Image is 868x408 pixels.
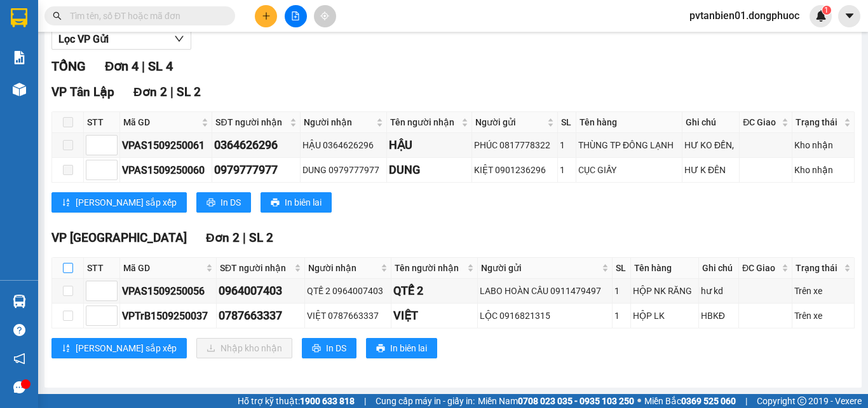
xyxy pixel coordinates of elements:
[11,8,27,27] img: logo-vxr
[255,5,277,27] button: plus
[376,394,475,408] span: Cung cấp máy in - giấy in:
[391,279,478,304] td: QTẾ 2
[51,338,187,358] button: sort-ascending[PERSON_NAME] sắp xếp
[475,115,545,129] span: Người gửi
[701,309,736,323] div: HBKĐ
[797,397,806,405] span: copyright
[560,138,574,152] div: 1
[100,7,174,18] strong: ĐỒNG PHƯỚC
[120,279,217,304] td: VPAS1509250056
[122,308,214,324] div: VPTrB1509250037
[84,258,120,279] th: STT
[307,284,389,298] div: QTẾ 2 0964007403
[174,34,184,44] span: down
[745,394,747,408] span: |
[844,10,855,22] span: caret-down
[76,341,177,355] span: [PERSON_NAME] sắp xếp
[314,5,336,27] button: aim
[794,163,852,177] div: Kho nhận
[393,307,475,325] div: VIỆT
[271,198,280,208] span: printer
[219,307,302,325] div: 0787663337
[285,195,322,209] span: In biên lai
[679,8,810,24] span: pvtanbien01.dongphuoc
[76,195,177,209] span: [PERSON_NAME] sắp xếp
[701,284,736,298] div: hư kd
[64,81,133,90] span: VPTB1509250005
[633,309,696,323] div: HỘP LK
[285,5,307,27] button: file-add
[148,59,173,74] span: SL 4
[70,9,220,23] input: Tìm tên, số ĐT hoặc mã đơn
[302,138,384,152] div: HẬU 0364626296
[576,112,682,133] th: Tên hàng
[170,85,173,99] span: |
[578,138,680,152] div: THÙNG TP ĐÔNG LẠNH
[4,82,133,90] span: [PERSON_NAME]:
[215,115,287,129] span: SĐT người nhận
[13,324,25,336] span: question-circle
[51,230,187,245] span: VP [GEOGRAPHIC_DATA]
[100,20,171,36] span: Bến xe [GEOGRAPHIC_DATA]
[320,11,329,20] span: aim
[219,282,302,300] div: 0964007403
[822,6,831,15] sup: 1
[312,344,321,354] span: printer
[238,394,355,408] span: Hỗ trợ kỹ thuật:
[177,85,201,99] span: SL 2
[558,112,576,133] th: SL
[4,8,61,64] img: logo
[633,284,696,298] div: HỘP NK RĂNG
[100,38,175,54] span: 01 Võ Văn Truyện, KP.1, Phường 2
[196,192,251,213] button: printerIn DS
[684,138,737,152] div: HƯ KO ĐỀN,
[644,394,736,408] span: Miền Bắc
[307,309,389,323] div: VIỆT 0787663337
[518,396,634,406] strong: 0708 023 035 - 0935 103 250
[480,284,610,298] div: LABO HOÀN CẦU 0911479497
[13,381,25,393] span: message
[120,304,217,328] td: VPTrB1509250037
[28,92,78,100] span: 13:24:22 [DATE]
[390,115,459,129] span: Tên người nhận
[824,6,829,15] span: 1
[376,344,385,354] span: printer
[794,284,852,298] div: Trên xe
[220,261,292,275] span: SĐT người nhận
[387,133,473,158] td: HẬU
[474,138,555,152] div: PHÚC 0817778322
[681,396,736,406] strong: 0369 525 060
[120,158,212,183] td: VPAS1509250060
[100,57,156,64] span: Hotline: 19001152
[699,258,739,279] th: Ghi chú
[637,398,641,404] span: ⚪️
[364,394,366,408] span: |
[578,163,680,177] div: CỤC GIẤY
[291,11,300,20] span: file-add
[123,261,203,275] span: Mã GD
[614,309,628,323] div: 1
[796,115,841,129] span: Trạng thái
[123,115,199,129] span: Mã GD
[631,258,699,279] th: Tên hàng
[815,10,827,22] img: icon-new-feature
[794,309,852,323] div: Trên xe
[212,133,300,158] td: 0364626296
[614,284,628,298] div: 1
[217,304,305,328] td: 0787663337
[207,198,215,208] span: printer
[13,51,26,64] img: solution-icon
[390,341,427,355] span: In biên lai
[682,112,740,133] th: Ghi chú
[249,230,273,245] span: SL 2
[262,11,271,20] span: plus
[13,83,26,96] img: warehouse-icon
[243,230,246,245] span: |
[206,230,240,245] span: Đơn 2
[366,338,437,358] button: printerIn biên lai
[34,69,156,79] span: -----------------------------------------
[51,192,187,213] button: sort-ascending[PERSON_NAME] sắp xếp
[196,338,292,358] button: downloadNhập kho nhận
[58,31,109,47] span: Lọc VP Gửi
[326,341,346,355] span: In DS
